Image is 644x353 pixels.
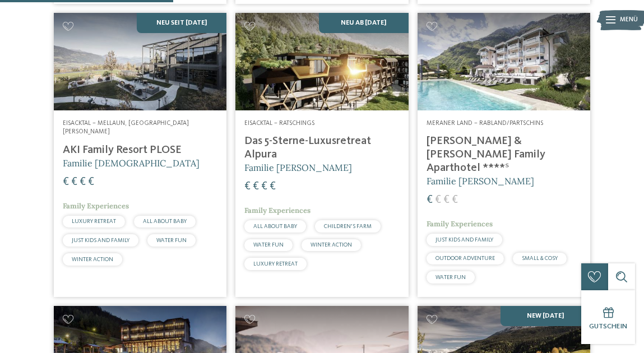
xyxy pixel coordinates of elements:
[63,157,200,169] span: Familie [DEMOGRAPHIC_DATA]
[72,257,113,262] span: WINTER ACTION
[311,242,352,248] span: WINTER ACTION
[427,134,581,175] h4: [PERSON_NAME] & [PERSON_NAME] Family Aparthotel ****ˢ
[54,13,226,110] img: Familienhotels gesucht? Hier findet ihr die besten!
[63,120,189,136] span: Eisacktal – Mellaun, [GEOGRAPHIC_DATA][PERSON_NAME]
[418,13,590,110] img: Familienhotels gesucht? Hier findet ihr die besten!
[435,194,441,206] span: €
[581,290,635,344] a: Gutschein
[253,224,297,229] span: ALL ABOUT BABY
[244,181,251,192] span: €
[253,181,259,192] span: €
[522,256,558,261] span: SMALL & COSY
[156,238,187,243] span: WATER FUN
[427,219,493,229] span: Family Experiences
[253,261,298,267] span: LUXURY RETREAT
[88,176,94,188] span: €
[235,13,408,110] img: Familienhotels gesucht? Hier findet ihr die besten!
[427,120,543,127] span: Meraner Land – Rabland/Partschins
[63,176,69,188] span: €
[435,275,466,280] span: WATER FUN
[270,181,276,192] span: €
[63,201,129,211] span: Family Experiences
[589,323,627,330] span: Gutschein
[452,194,458,206] span: €
[418,13,590,297] a: Familienhotels gesucht? Hier findet ihr die besten! Meraner Land – Rabland/Partschins [PERSON_NAM...
[71,176,77,188] span: €
[72,238,129,243] span: JUST KIDS AND FAMILY
[244,206,311,215] span: Family Experiences
[324,224,372,229] span: CHILDREN’S FARM
[143,219,187,224] span: ALL ABOUT BABY
[427,194,433,206] span: €
[253,242,284,248] span: WATER FUN
[72,219,116,224] span: LUXURY RETREAT
[235,13,408,297] a: Familienhotels gesucht? Hier findet ihr die besten! Neu ab [DATE] Eisacktal – Ratschings Das 5-St...
[54,13,226,297] a: Familienhotels gesucht? Hier findet ihr die besten! NEU seit [DATE] Eisacktal – Mellaun, [GEOGRAP...
[435,256,495,261] span: OUTDOOR ADVENTURE
[427,175,534,187] span: Familie [PERSON_NAME]
[63,143,217,157] h4: AKI Family Resort PLOSE
[244,120,314,127] span: Eisacktal – Ratschings
[244,162,352,173] span: Familie [PERSON_NAME]
[435,237,493,243] span: JUST KIDS AND FAMILY
[261,181,267,192] span: €
[443,194,450,206] span: €
[80,176,86,188] span: €
[244,134,399,161] h4: Das 5-Sterne-Luxusretreat Alpura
